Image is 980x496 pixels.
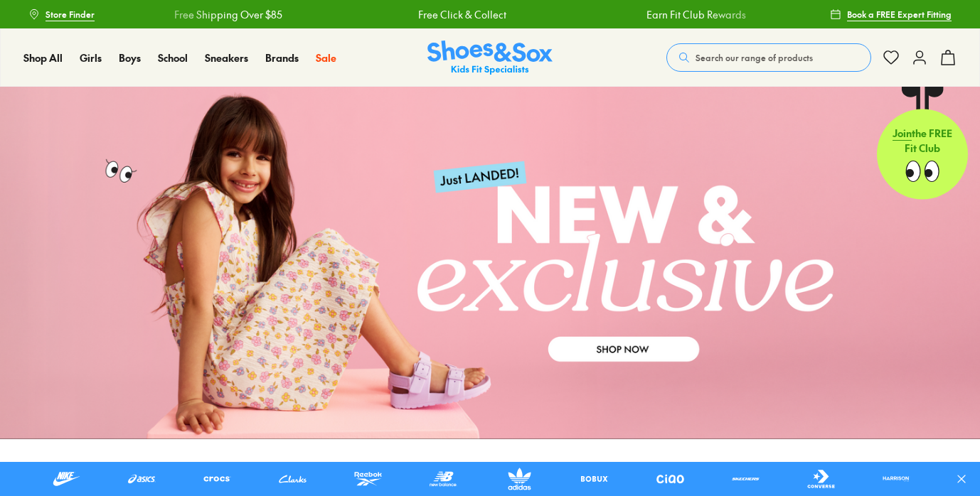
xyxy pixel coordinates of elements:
[119,50,141,65] span: Boys
[205,50,248,65] span: Sneakers
[646,7,746,22] a: Earn Fit Club Rewards
[158,50,188,65] span: School
[316,50,336,65] a: Sale
[119,50,141,65] a: Boys
[877,86,968,200] a: Jointhe FREE Fit Club
[427,41,553,75] a: Shoes & Sox
[830,1,952,27] a: Book a FREE Expert Fitting
[877,114,968,167] p: the FREE Fit Club
[418,7,506,22] a: Free Click & Collect
[80,50,102,65] span: Girls
[205,50,248,65] a: Sneakers
[23,50,63,65] a: Shop All
[80,50,102,65] a: Girls
[158,50,188,65] a: School
[696,51,813,64] span: Search our range of products
[847,8,952,21] span: Book a FREE Expert Fitting
[28,1,95,27] a: Store Finder
[666,43,871,72] button: Search our range of products
[893,126,912,140] span: Join
[23,50,63,65] span: Shop All
[46,8,95,21] span: Store Finder
[174,7,282,22] a: Free Shipping Over $85
[265,50,299,65] span: Brands
[265,50,299,65] a: Brands
[427,41,553,75] img: SNS_Logo_Responsive.svg
[316,50,336,65] span: Sale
